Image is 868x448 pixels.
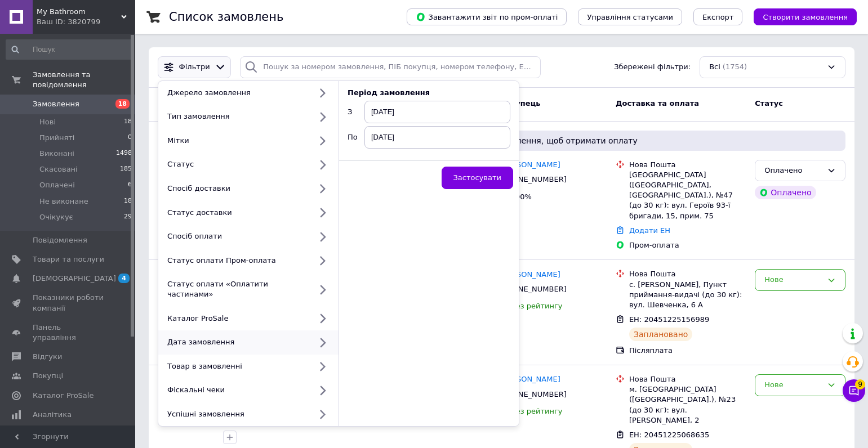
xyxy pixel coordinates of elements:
span: Замовлення та повідомлення [33,70,135,90]
span: [DEMOGRAPHIC_DATA] [33,274,116,284]
div: З [348,101,364,123]
div: Заплановано [629,328,693,341]
span: Показники роботи компанії [33,293,104,313]
span: Всі [709,62,720,73]
span: 4 [118,274,130,283]
input: Пошук за номером замовлення, ПІБ покупця, номером телефону, Email, номером накладної [240,56,541,78]
button: Чат з покупцем9 [843,379,865,402]
span: Панель управління [33,322,104,343]
a: [PERSON_NAME] [500,270,560,280]
button: Управління статусами [578,8,682,25]
div: Післяплата [629,346,746,356]
div: Нова Пошта [629,374,746,384]
span: Застосувати [453,173,501,182]
span: Виконані [39,149,74,159]
span: Товари та послуги [33,254,104,265]
a: Створити замовлення [742,12,857,21]
button: Створити замовлення [754,8,857,25]
span: Управління статусами [587,13,673,21]
span: ЕН: 20451225156989 [629,315,709,324]
span: Завантажити звіт по пром-оплаті [416,12,558,22]
h1: Список замовлень [169,10,283,24]
span: Експорт [702,13,734,21]
span: Фільтри [179,62,210,73]
div: Статус [163,159,311,169]
span: Замовлення [33,99,79,109]
div: Статус доставки [163,208,311,218]
input: Пошук [6,39,133,60]
span: [DATE] [364,126,510,149]
span: Збережені фільтри: [614,62,691,73]
span: Повідомлення [33,235,87,245]
span: [DATE] [364,101,510,123]
div: Нова Пошта [629,160,746,170]
div: Нове [764,379,822,391]
span: 18 [124,196,132,207]
div: Статус оплати «Оплатити частинами» [163,279,311,299]
div: Спосіб оплати [163,231,311,241]
span: 29 [124,212,132,222]
div: Нове [764,274,822,286]
div: Джерело замовлення [163,88,311,98]
div: [PHONE_NUMBER] [497,387,569,402]
div: Каталог ProSale [163,313,311,324]
span: Аналітика [33,410,72,420]
span: 18 [124,117,132,127]
div: Пром-оплата [629,240,746,250]
div: Оплачено [764,165,822,177]
span: ЕН: 20451225068635 [629,431,709,439]
div: [GEOGRAPHIC_DATA] ([GEOGRAPHIC_DATA], [GEOGRAPHIC_DATA].), №47 (до 30 кг): вул. Героїв 93-ї брига... [629,170,746,221]
div: Статус оплати Пром-оплата [163,256,311,266]
button: Завантажити звіт по пром-оплаті [407,8,567,25]
span: Без рейтингу [511,302,563,310]
button: Застосувати [442,167,513,189]
a: [PERSON_NAME] [500,374,560,385]
a: [PERSON_NAME] [500,160,560,171]
span: Прийняті [39,133,74,143]
span: Доставка та оплата [616,99,699,107]
span: 9 [855,379,865,389]
div: Спосіб доставки [163,183,311,194]
span: Створити замовлення [763,13,848,21]
span: Відгуки [33,352,62,362]
span: (1754) [723,62,747,71]
span: Покупець [500,99,541,107]
span: 1498 [116,149,132,159]
span: Не виконане [39,196,88,207]
span: Нові [39,117,56,127]
span: Очікукує [39,212,73,222]
span: Скасовані [39,164,78,174]
span: Покупці [33,371,63,381]
div: Товар в замовленні [163,361,311,371]
button: Експорт [693,8,743,25]
div: Мітки [163,136,311,146]
a: Додати ЕН [629,226,670,235]
div: Тип замовлення [163,111,311,122]
div: Ваш ID: 3820799 [37,17,135,27]
span: 6 [128,180,132,190]
div: с. [PERSON_NAME], Пункт приймання-видачі (до 30 кг): вул. Шевченка, 6 А [629,280,746,311]
div: [PHONE_NUMBER] [497,282,569,297]
div: Період замовлення [348,88,510,101]
span: 185 [120,164,132,174]
span: My Bathroom [37,7,121,17]
span: 18 [115,99,130,109]
span: Каталог ProSale [33,391,94,401]
div: Фіскальні чеки [163,385,311,395]
div: м. [GEOGRAPHIC_DATA] ([GEOGRAPHIC_DATA].), №23 (до 30 кг): вул. [PERSON_NAME], 2 [629,384,746,425]
span: Статус [755,99,783,107]
span: Без рейтингу [511,407,563,415]
div: По [348,126,364,149]
div: [PHONE_NUMBER] [497,172,569,187]
span: 0 [128,133,132,143]
div: Оплачено [755,186,816,199]
span: Оплачені [39,180,75,190]
span: 100% [511,192,532,201]
div: Дата замовлення [163,337,311,347]
div: Успішні замовлення [163,409,311,419]
div: Нова Пошта [629,269,746,279]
